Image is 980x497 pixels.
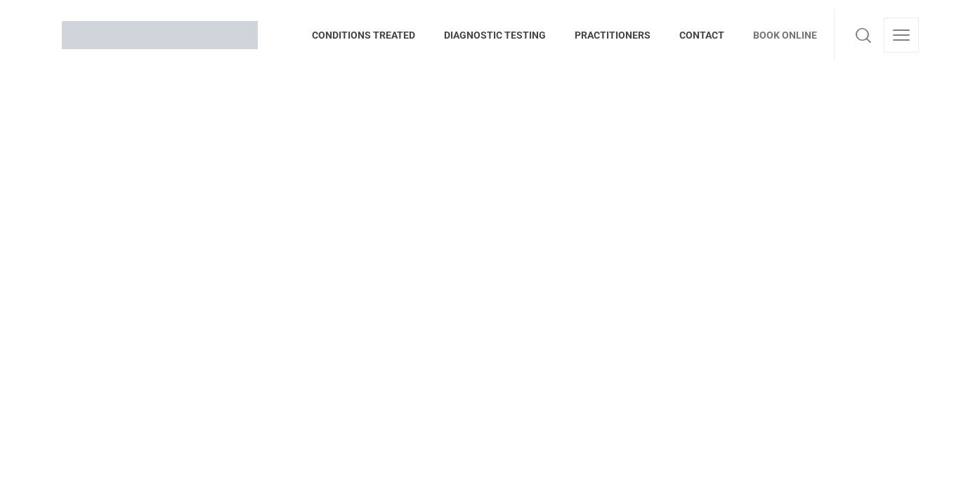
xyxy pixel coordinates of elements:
span: CONTACT [665,24,739,46]
a: CONTACT [665,11,739,60]
a: CONDITIONS TREATED [312,11,430,60]
img: Brisbane Naturopath [62,21,258,49]
span: CONDITIONS TREATED [312,24,430,46]
a: PRACTITIONERS [561,11,665,60]
span: PRACTITIONERS [561,24,665,46]
a: BOOK ONLINE [739,11,817,60]
a: DIAGNOSTIC TESTING [430,11,561,60]
span: DIAGNOSTIC TESTING [430,24,561,46]
span: BOOK ONLINE [739,24,817,46]
a: Search [851,18,875,53]
a: Brisbane Naturopath [62,11,258,60]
